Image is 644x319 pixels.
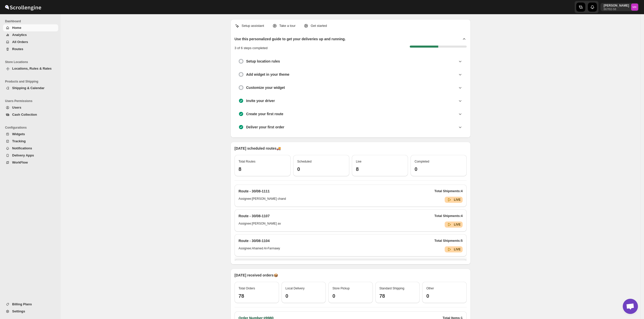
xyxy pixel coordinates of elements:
[239,160,255,163] span: Total Routes
[434,189,463,194] p: Total Shipments: 4
[5,99,58,103] span: Users Permissions
[3,131,58,138] button: Widgets
[239,246,280,252] h6: Assignee: Ahamed Al-Farmawy
[12,113,37,116] span: Cash Collection
[12,86,45,90] span: Shipping & Calendar
[415,166,463,172] h3: 0
[12,26,21,30] span: Home
[3,65,58,72] button: Locations, Rules & Rates
[239,166,287,172] h3: 8
[356,160,361,163] span: Live
[633,6,637,9] text: MK
[3,138,58,145] button: Tracking
[3,85,58,92] button: Shipping & Calendar
[12,309,25,313] span: Settings
[286,287,305,290] span: Local Delivery
[12,40,28,44] span: All Orders
[297,166,345,172] h3: 0
[3,31,58,38] button: Analytics
[246,59,280,64] h3: Setup location rules
[234,36,346,42] h2: Use this personalized guide to get your deliveries up and running.
[604,4,629,8] p: [PERSON_NAME]
[3,145,58,152] button: Notifications
[286,293,322,299] h3: 0
[415,160,429,163] span: Completed
[239,213,270,218] h2: Route - 30/08-1107
[12,47,23,51] span: Routes
[623,299,638,314] a: دردشة مفتوحة
[454,248,461,251] b: LIVE
[297,160,312,163] span: Scheduled
[600,3,639,11] button: User menu
[332,287,350,290] span: Store Pickup
[12,161,28,164] span: WorkFlow
[239,197,286,203] h6: Assignee: [PERSON_NAME] chand
[234,46,268,51] p: 3 of 6 steps completed
[3,24,58,31] button: Home
[3,111,58,118] button: Cash Collection
[426,293,463,299] h3: 0
[246,111,283,116] h3: Create your first route
[332,293,369,299] h3: 0
[5,60,58,64] span: Store Locations
[5,79,58,84] span: Products and Shipping
[246,125,284,130] h3: Deliver your first order
[12,106,21,109] span: Users
[239,293,275,299] h3: 78
[454,198,461,202] b: LIVE
[4,1,42,13] img: ScrollEngine
[12,132,25,136] span: Widgets
[246,72,289,77] h3: Add widget in your theme
[242,23,264,28] p: Setup assistant
[239,287,255,290] span: Total Orders
[434,213,463,218] p: Total Shipments: 4
[3,301,58,308] button: Billing Plans
[454,223,461,226] b: LIVE
[12,139,26,143] span: Tracking
[426,287,434,290] span: Other
[239,189,270,194] h2: Route - 30/08-1111
[234,146,467,151] p: [DATE] scheduled routes 🚚
[279,23,295,28] p: Take a tour
[631,4,638,11] span: Mostafa Khalifa
[12,33,27,37] span: Analytics
[12,67,52,70] span: Locations, Rules & Rates
[239,238,270,243] h2: Route - 30/08-1104
[12,302,32,306] span: Billing Plans
[5,19,58,23] span: Dashboard
[3,308,58,315] button: Settings
[3,152,58,159] button: Delivery Apps
[604,8,629,11] p: 867f02-58
[379,293,416,299] h3: 78
[3,46,58,53] button: Routes
[239,222,281,228] h6: Assignee: [PERSON_NAME] av
[379,287,404,290] span: Standard Shipping
[246,85,285,90] h3: Customize your widget
[12,153,34,157] span: Delivery Apps
[12,146,32,150] span: Notifications
[234,273,467,278] p: [DATE] received orders 📦
[3,104,58,111] button: Users
[3,38,58,46] button: All Orders
[356,166,404,172] h3: 8
[434,238,463,243] p: Total Shipments: 5
[246,98,275,103] h3: Invite your driver
[5,126,58,130] span: Configurations
[311,23,327,28] p: Get started
[3,159,58,166] button: WorkFlow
